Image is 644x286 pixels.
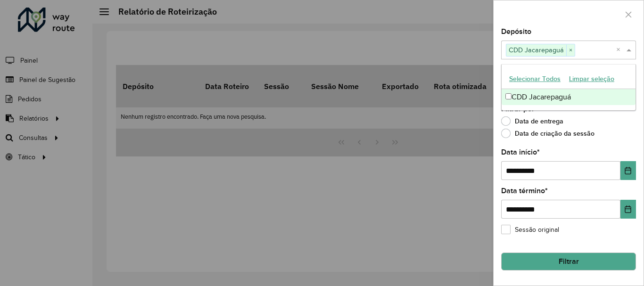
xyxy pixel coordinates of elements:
button: Limpar seleção [565,72,619,86]
label: Sessão original [501,225,559,235]
label: Depósito [501,26,531,37]
button: Selecionar Todos [505,72,565,86]
label: Data término [501,185,548,196]
label: Data de entrega [501,116,563,126]
span: × [566,45,575,56]
label: Data início [501,147,540,158]
button: Choose Date [620,200,636,219]
button: Choose Date [620,161,636,180]
span: CDD Jacarepaguá [506,44,566,56]
div: CDD Jacarepaguá [502,89,636,105]
span: Clear all [616,44,624,56]
label: Data de criação da sessão [501,129,594,138]
ng-dropdown-panel: Options list [501,64,636,111]
button: Filtrar [501,253,636,270]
